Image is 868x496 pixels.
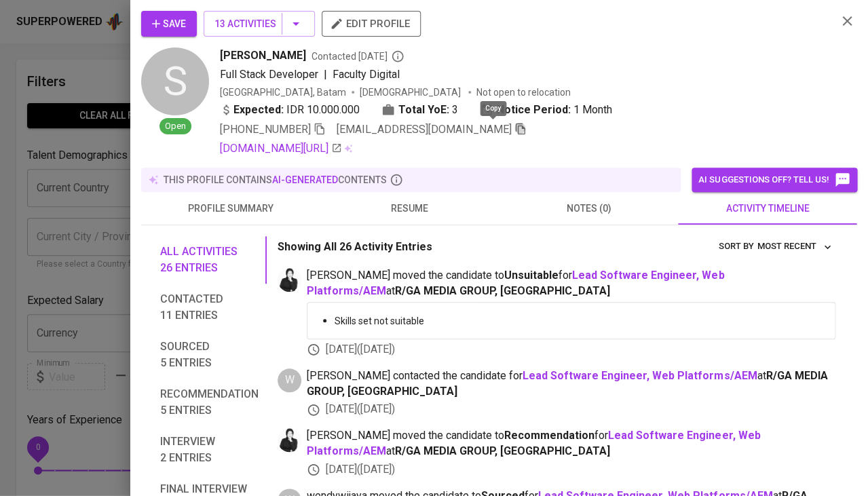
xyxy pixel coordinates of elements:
span: [DEMOGRAPHIC_DATA] [360,85,463,99]
span: Interview 2 entries [160,434,259,466]
a: edit profile [322,18,421,28]
div: [GEOGRAPHIC_DATA], Batam [220,85,346,99]
span: [PHONE_NUMBER] [220,123,311,136]
b: Unsuitable [504,269,559,282]
span: 13 Activities [214,16,304,33]
span: Faculty Digital [333,68,400,81]
span: | [324,66,327,83]
img: medwi@glints.com [278,268,301,292]
span: sort by [718,241,753,251]
p: this profile contains contents [164,173,387,187]
span: [EMAIL_ADDRESS][DOMAIN_NAME] [337,123,512,136]
span: Contacted [DATE] [312,50,404,63]
span: R/GA MEDIA GROUP, [GEOGRAPHIC_DATA] [307,369,827,398]
span: [PERSON_NAME] [220,47,306,64]
span: R/GA MEDIA GROUP, [GEOGRAPHIC_DATA] [395,284,610,297]
p: Not open to relocation [476,85,571,99]
span: Contacted 11 entries [160,291,259,324]
span: edit profile [333,15,410,33]
b: Notice Period: [497,102,571,118]
b: Recommendation [504,429,595,442]
div: S [141,47,209,115]
div: [DATE] ( [DATE] ) [307,342,835,358]
button: Save [141,11,197,37]
b: Expected: [233,102,284,118]
span: [PERSON_NAME] moved the candidate to for at [307,428,835,459]
span: Most Recent [757,239,832,254]
p: Showing All 26 Activity Entries [278,239,432,255]
div: W [278,368,301,392]
button: sort by [753,236,835,257]
div: 1 Month [480,102,612,118]
span: Save [152,16,186,33]
p: Skills set not suitable [335,314,824,328]
div: IDR 10.000.000 [220,102,360,118]
span: notes (0) [508,200,671,217]
a: Lead Software Engineer, Web Platforms/AEM [307,269,724,297]
span: [PERSON_NAME] contacted the candidate for at [307,368,835,400]
span: R/GA MEDIA GROUP, [GEOGRAPHIC_DATA] [395,444,610,457]
span: Sourced 5 entries [160,339,259,371]
span: activity timeline [686,200,849,217]
button: 13 Activities [204,11,315,37]
span: profile summary [149,200,312,217]
div: [DATE] ( [DATE] ) [307,462,835,478]
b: Total YoE: [398,102,449,118]
a: [DOMAIN_NAME][URL] [220,140,342,157]
span: Recommendation 5 entries [160,386,259,419]
span: AI suggestions off? Tell us! [698,172,850,188]
a: Lead Software Engineer, Web Platforms/AEM [523,369,757,382]
div: [DATE] ( [DATE] ) [307,402,835,417]
button: edit profile [322,11,421,37]
span: [PERSON_NAME] moved the candidate to for at [307,268,835,299]
span: Open [159,120,191,133]
span: 3 [452,102,458,118]
span: Full Stack Developer [220,68,318,81]
span: resume [328,200,491,217]
img: medwi@glints.com [278,428,301,452]
button: AI suggestions off? Tell us! [692,168,857,192]
span: All activities 26 entries [160,244,259,276]
svg: By Batam recruiter [391,50,404,63]
span: AI-generated [272,174,338,185]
